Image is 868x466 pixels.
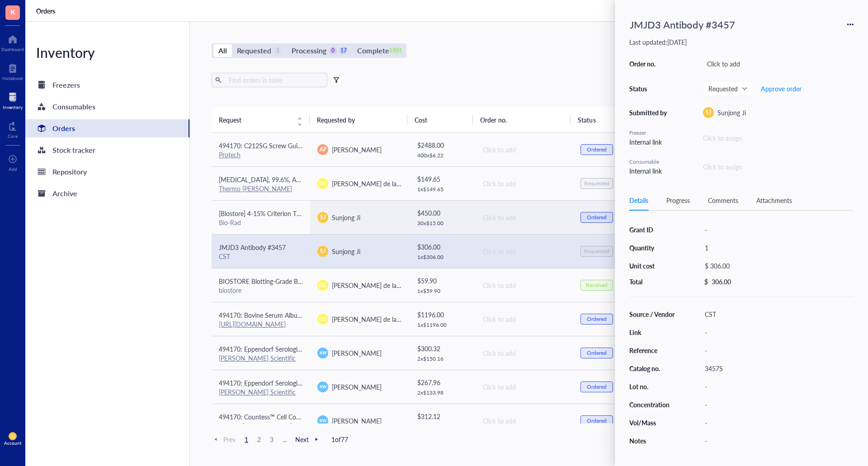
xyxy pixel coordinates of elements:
[483,145,566,155] div: Click to add
[212,435,236,443] span: Prev
[417,389,468,396] div: 2 x $ 133.98
[219,115,292,125] span: Request
[629,278,675,286] div: Total
[319,418,326,424] span: KW
[332,281,448,290] span: [PERSON_NAME] de la [PERSON_NAME]
[331,435,348,443] span: 1 of 77
[320,247,325,255] span: SJ
[25,43,189,61] div: Inventory
[332,416,382,425] span: [PERSON_NAME]
[629,166,670,176] div: Internal link
[219,311,308,320] span: 494170: Bovine Serum Albumin
[219,175,439,184] span: [MEDICAL_DATA], 99.6%, ACS reagent, meets the requirements of Reag.Ph.Eur.
[25,76,189,94] a: Freezers
[319,384,326,390] span: KW
[475,234,573,268] td: Click to add
[417,140,468,150] div: $ 2488.00
[52,187,77,200] div: Archive
[219,286,303,294] div: biostore
[629,226,675,234] div: Grant ID
[332,247,360,256] span: Sunjong Ji
[10,6,15,17] span: K
[219,412,359,421] span: 494170: Countess™ Cell Counting Chamber Slides
[417,186,468,193] div: 1 x $ 149.65
[254,435,264,443] span: 2
[629,382,675,391] div: Lot no.
[237,44,271,57] div: Requested
[760,81,802,96] button: Approve order
[629,437,675,445] div: Notes
[392,47,400,55] div: 1901
[626,14,739,34] div: JMJD3 Antibody #3457
[708,85,746,93] span: Requested
[1,47,24,52] div: Dashboard
[417,287,468,295] div: 1 x $ 59.90
[571,107,636,132] th: Status
[25,141,189,159] a: Stock tracker
[225,73,324,87] input: Find orders in table
[701,223,854,236] div: -
[407,107,472,132] th: Cost
[483,348,566,358] div: Click to add
[219,422,303,430] div: Thermo [PERSON_NAME] Scientific
[587,146,607,153] div: Ordered
[2,61,23,81] a: Notebook
[629,38,854,46] div: Last updated: [DATE]
[701,259,850,272] div: $ 306.00
[701,344,854,357] div: -
[332,179,448,188] span: [PERSON_NAME] de la [PERSON_NAME]
[475,200,573,234] td: Click to add
[332,145,382,154] span: [PERSON_NAME]
[475,404,573,438] td: Click to add
[279,435,290,443] span: ...
[417,254,468,261] div: 1 x $ 306.00
[52,122,75,135] div: Orders
[219,344,387,353] span: 494170: Eppendorf Serological Pipettes (10mL), Case of 400
[417,220,468,227] div: 30 x $ 15.00
[629,328,675,336] div: Link
[629,244,675,252] div: Quantity
[357,44,389,57] div: Complete
[483,416,566,426] div: Click to add
[629,310,675,318] div: Source / Vendor
[587,383,607,391] div: Ordered
[417,276,468,286] div: $ 59.90
[332,213,360,222] span: Sunjong Ji
[219,378,672,387] span: 494170: Eppendorf Serological Pipets, sterile, free of detectable pyrogens, DNA, RNase and DNase....
[219,387,296,396] a: [PERSON_NAME] Scientific
[25,184,189,202] a: Archive
[219,141,393,150] span: 494170: C212SG Screw Guide With 020" (.51mm) Hole 1/16"
[629,137,670,147] div: Internal link
[703,162,854,172] div: Click to assign
[701,434,854,447] div: -
[483,382,566,392] div: Click to add
[629,85,670,93] div: Status
[706,108,711,117] span: SJ
[703,57,854,70] div: Click to add
[340,47,347,55] div: 17
[52,79,80,91] div: Freezers
[475,166,573,200] td: Click to add
[587,315,607,323] div: Ordered
[701,416,854,429] div: -
[3,90,23,110] a: Inventory
[666,195,690,205] div: Progress
[266,435,277,443] span: 3
[241,435,252,443] span: 1
[218,44,227,57] div: All
[629,419,675,427] div: Vol/Mass
[701,362,854,375] div: 3457S
[483,280,566,290] div: Click to add
[319,315,326,323] span: DD
[584,180,609,187] div: Requested
[483,246,566,256] div: Click to add
[332,382,382,391] span: [PERSON_NAME]
[8,133,18,139] div: Core
[629,346,675,354] div: Reference
[475,302,573,336] td: Click to add
[274,47,282,55] div: 3
[701,308,854,320] div: CST
[212,107,310,132] th: Request
[417,423,468,430] div: 2 x $ 156.06
[483,314,566,324] div: Click to add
